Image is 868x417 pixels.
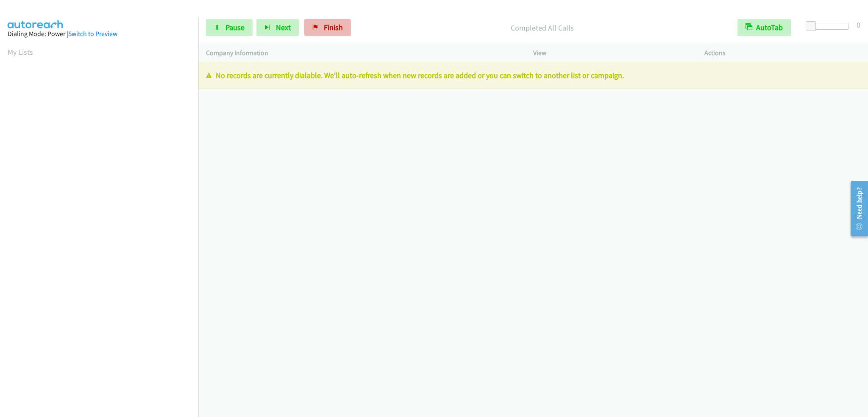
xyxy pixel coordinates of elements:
[857,19,860,31] div: 0
[68,30,117,38] a: Switch to Preview
[276,22,291,32] span: Next
[8,47,33,57] a: My Lists
[304,19,351,36] a: Finish
[844,175,868,242] iframe: Resource Center
[533,48,689,58] p: View
[206,19,253,36] a: Pause
[256,19,299,36] button: Next
[324,22,343,32] span: Finish
[362,22,722,34] p: Completed All Calls
[206,48,518,58] p: Company Information
[8,29,191,39] div: Dialing Mode: Power |
[737,19,791,36] button: AutoTab
[225,22,245,32] span: Pause
[206,70,860,81] p: No records are currently dialable. We'll auto-refresh when new records are added or you can switc...
[704,48,860,58] p: Actions
[810,23,849,30] div: Delay between calls (in seconds)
